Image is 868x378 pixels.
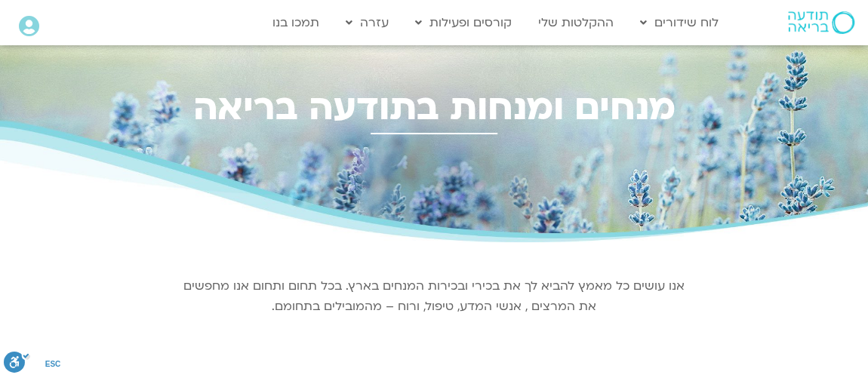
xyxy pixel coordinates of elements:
a: עזרה [338,8,396,37]
h2: מנחים ומנחות בתודעה בריאה [11,87,857,128]
img: תודעה בריאה [788,11,854,34]
a: לוח שידורים [633,8,726,37]
a: ההקלטות שלי [531,8,621,37]
a: תמכו בנו [265,8,327,37]
p: אנו עושים כל מאמץ להביא לך את בכירי ובכירות המנחים בארץ. בכל תחום ותחום אנו מחפשים את המרצים , אנ... [181,276,687,317]
a: קורסים ופעילות [408,8,519,37]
